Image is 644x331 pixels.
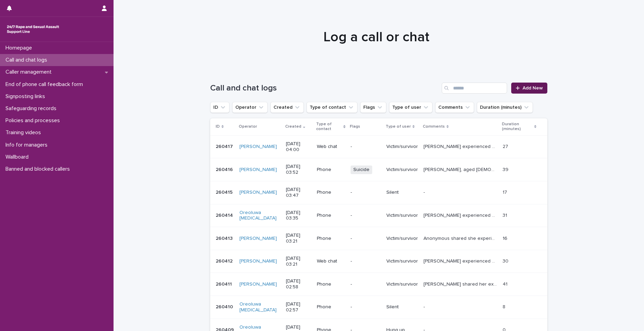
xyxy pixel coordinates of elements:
p: 260410 [216,303,234,310]
p: Type of contact [316,120,342,133]
p: [DATE] 03:21 [286,256,311,267]
h1: Call and chat logs [210,83,439,93]
p: ID [216,123,220,130]
p: Victim/survivor [386,167,418,173]
p: - [351,236,381,242]
p: Type of user [386,123,411,130]
p: Phone [317,190,345,195]
tr: 260414260414 Oreoluwa [MEDICAL_DATA] [DATE] 03:35Phone-Victim/survivor[PERSON_NAME] experienced S... [210,204,547,227]
p: Web chat [317,258,345,264]
a: [PERSON_NAME] [239,236,277,242]
p: Victim/survivor [386,213,418,218]
p: - [351,281,381,287]
p: Operator [239,123,257,130]
input: Search [442,83,507,94]
p: Duration (minutes) [502,120,533,133]
p: 260417 [216,142,234,150]
p: Info for managers [3,142,53,148]
p: Policies and processes [3,117,65,124]
tr: 260415260415 [PERSON_NAME] [DATE] 03:47Phone-Silent-- 1717 [210,181,547,204]
a: Add New [511,83,547,94]
p: [DATE] 02:57 [286,301,311,313]
p: Web chat [317,144,345,150]
img: rhQMoQhaT3yELyF149Cw [6,22,61,36]
p: Victim/survivor [386,236,418,242]
button: Operator [232,102,268,113]
p: Margaret shared her experience of domestic violence with her ex-partner . She mentioned she has n... [423,280,498,287]
p: [DATE] 03:52 [286,164,311,175]
a: [PERSON_NAME] [239,167,277,173]
p: - [351,213,381,218]
p: [DATE] 04:00 [286,141,311,153]
p: [DATE] 03:47 [286,187,311,199]
p: 31 [503,211,508,218]
tr: 260410260410 Oreoluwa [MEDICAL_DATA] [DATE] 02:57Phone-Silent-- 88 [210,296,547,319]
p: Phone [317,281,345,287]
p: Comments [423,123,445,130]
p: 260415 [216,188,234,195]
p: 30 [503,257,510,264]
a: Oreoluwa [MEDICAL_DATA] [239,210,280,222]
button: Type of user [389,102,432,113]
a: Oreoluwa [MEDICAL_DATA] [239,301,280,313]
tr: 260412260412 [PERSON_NAME] [DATE] 03:21Web chat-Victim/survivor[PERSON_NAME] experienced work pla... [210,250,547,273]
p: Homepage [3,45,37,51]
p: Created [285,123,301,130]
p: Anonymous shared she experienced sexual violence from her ex-partner. Gave emotional support and ... [423,234,498,242]
p: Beth, aged 26. called to talk through her feelings following rape. We talked about flashbacks, su... [423,165,498,173]
p: 27 [503,142,509,150]
p: Victim/survivor [386,144,418,150]
p: 260414 [216,211,234,218]
span: Add New [523,86,543,90]
button: Comments [435,102,474,113]
p: Wallboard [3,154,34,160]
p: - [351,144,381,150]
p: Phone [317,236,345,242]
button: Created [270,102,304,113]
p: 41 [503,280,509,287]
p: Phone [317,167,345,173]
p: End of phone call feedback form [3,81,88,88]
p: Phone [317,213,345,218]
p: [DATE] 02:58 [286,278,311,290]
button: Duration (minutes) [477,102,533,113]
a: [PERSON_NAME] [239,281,277,287]
button: Type of contact [307,102,357,113]
h1: Log a call or chat [208,29,545,45]
p: Catherine experienced Sv several times when she was serving in the military and posted to Kosovo.... [423,211,498,218]
p: Phone [317,304,345,310]
p: 260416 [216,165,234,173]
span: Suicide [351,165,372,174]
p: Flags [350,123,360,130]
p: Becca experienced work place sexual assault by her boss. Her feelings were explored and validated. [423,257,498,264]
p: Silent [386,190,418,195]
tr: 260416260416 [PERSON_NAME] [DATE] 03:52PhoneSuicideVictim/survivor[PERSON_NAME], aged [DEMOGRAPHI... [210,158,547,181]
tr: 260417260417 [PERSON_NAME] [DATE] 04:00Web chat-Victim/survivor[PERSON_NAME] experienced sexual a... [210,135,547,158]
p: - [423,188,426,195]
a: [PERSON_NAME] [239,258,277,264]
p: [DATE] 03:35 [286,210,311,222]
p: - [423,303,426,310]
tr: 260411260411 [PERSON_NAME] [DATE] 02:58Phone-Victim/survivor[PERSON_NAME] shared her experience o... [210,273,547,296]
a: [PERSON_NAME] [239,190,277,195]
p: - [351,304,381,310]
p: Victim/survivor [386,258,418,264]
p: - [351,258,381,264]
p: Banned and blocked callers [3,166,75,172]
button: ID [210,102,229,113]
p: 260413 [216,234,234,242]
p: 16 [503,234,509,242]
p: Safeguarding records [3,105,62,112]
a: [PERSON_NAME] [239,144,277,150]
p: Call and chat logs [3,57,53,63]
p: Silent [386,304,418,310]
p: Caller management [3,69,57,75]
p: Training videos [3,129,46,136]
p: 17 [503,188,508,195]
p: 8 [503,303,507,310]
p: Victim/survivor [386,281,418,287]
p: - [351,190,381,195]
tr: 260413260413 [PERSON_NAME] [DATE] 03:21Phone-Victim/survivorAnonymous shared she experienced sexu... [210,227,547,250]
p: [DATE] 03:21 [286,233,311,244]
